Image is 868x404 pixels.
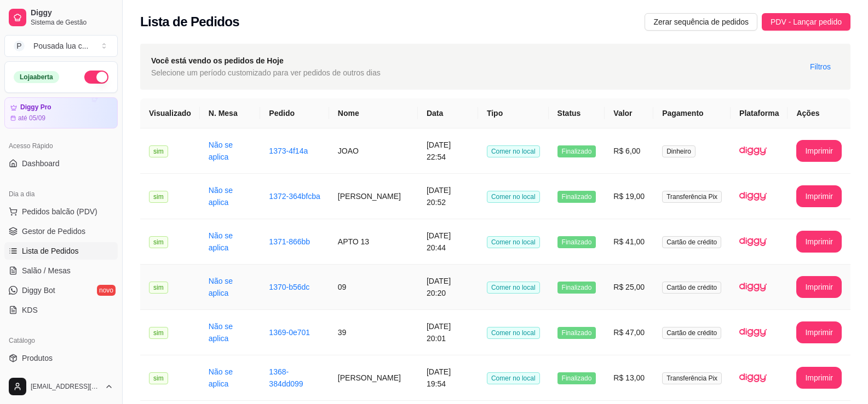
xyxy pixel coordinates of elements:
[22,245,79,256] span: Lista de Pedidos
[4,137,118,155] div: Acesso Rápido
[645,13,757,31] button: Zerar sequência de pedidos
[739,137,767,165] img: diggy
[487,327,540,339] span: Comer no local
[4,203,118,220] button: Pedidos balcão (PDV)
[4,301,118,319] a: KDS
[269,367,303,388] a: 1368-384dd099
[418,128,478,174] td: [DATE] 22:54
[4,185,118,203] div: Dia a dia
[14,40,25,51] span: P
[269,147,308,155] a: 1373-4f14a
[762,13,850,31] button: PDV - Lançar pedido
[796,276,842,298] button: Imprimir
[487,372,540,384] span: Comer no local
[418,219,478,265] td: [DATE] 20:44
[149,327,168,339] span: sim
[605,265,653,310] td: R$ 25,00
[209,140,233,161] a: Não se aplica
[4,155,118,172] a: Dashboard
[31,382,100,391] span: [EMAIL_ADDRESS][DOMAIN_NAME]
[605,355,653,401] td: R$ 13,00
[739,364,767,391] img: diggy
[22,265,71,276] span: Salão / Mesas
[796,231,842,253] button: Imprimir
[771,16,842,28] span: PDV - Lançar pedido
[662,191,722,203] span: Transferência Pix
[739,183,767,210] img: diggy
[662,372,722,384] span: Transferência Pix
[4,4,118,31] a: DiggySistema de Gestão
[605,98,653,128] th: Valor
[549,98,605,128] th: Status
[209,277,233,297] a: Não se aplica
[269,283,309,291] a: 1370-b56dc
[260,98,329,128] th: Pedido
[605,219,653,265] td: R$ 41,00
[4,332,118,349] div: Catálogo
[4,242,118,260] a: Lista de Pedidos
[557,236,596,248] span: Finalizado
[4,35,118,57] button: Select a team
[487,236,540,248] span: Comer no local
[787,98,850,128] th: Ações
[140,13,239,31] h2: Lista de Pedidos
[329,265,418,310] td: 09
[329,98,418,128] th: Nome
[4,349,118,367] a: Produtos
[605,174,653,219] td: R$ 19,00
[557,191,596,203] span: Finalizado
[22,305,38,315] span: KDS
[4,373,118,400] button: [EMAIL_ADDRESS][DOMAIN_NAME]
[487,145,540,157] span: Comer no local
[605,128,653,174] td: R$ 6,00
[418,265,478,310] td: [DATE] 20:20
[662,327,721,339] span: Cartão de crédito
[605,310,653,355] td: R$ 47,00
[149,145,168,157] span: sim
[557,372,596,384] span: Finalizado
[269,328,310,337] a: 1369-0e701
[4,97,118,128] a: Diggy Proaté 05/09
[4,282,118,299] a: Diggy Botnovo
[662,145,695,157] span: Dinheiro
[149,236,168,248] span: sim
[22,353,53,364] span: Produtos
[14,71,59,83] div: Loja aberta
[653,98,731,128] th: Pagamento
[418,310,478,355] td: [DATE] 20:01
[151,67,381,79] span: Selecione um período customizado para ver pedidos de outros dias
[84,71,108,84] button: Alterar Status
[200,98,261,128] th: N. Mesa
[662,236,721,248] span: Cartão de crédito
[329,310,418,355] td: 39
[329,355,418,401] td: [PERSON_NAME]
[478,98,549,128] th: Tipo
[149,372,168,384] span: sim
[151,56,284,65] strong: Você está vendo os pedidos de Hoje
[269,192,320,201] a: 1372-364bfcba
[31,8,113,18] span: Diggy
[487,191,540,203] span: Comer no local
[739,228,767,255] img: diggy
[22,206,97,217] span: Pedidos balcão (PDV)
[209,367,233,388] a: Não se aplica
[22,226,85,237] span: Gestor de Pedidos
[209,186,233,207] a: Não se aplica
[4,262,118,279] a: Salão / Mesas
[418,174,478,219] td: [DATE] 20:52
[209,231,233,252] a: Não se aplica
[329,219,418,265] td: APTO 13
[662,282,721,294] span: Cartão de crédito
[33,40,88,51] div: Pousada lua c ...
[653,16,749,28] span: Zerar sequência de pedidos
[418,355,478,401] td: [DATE] 19:54
[149,191,168,203] span: sim
[329,128,418,174] td: JOAO
[18,114,45,122] article: até 05/09
[22,158,60,169] span: Dashboard
[418,98,478,128] th: Data
[149,282,168,294] span: sim
[487,282,540,294] span: Comer no local
[796,185,842,207] button: Imprimir
[557,327,596,339] span: Finalizado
